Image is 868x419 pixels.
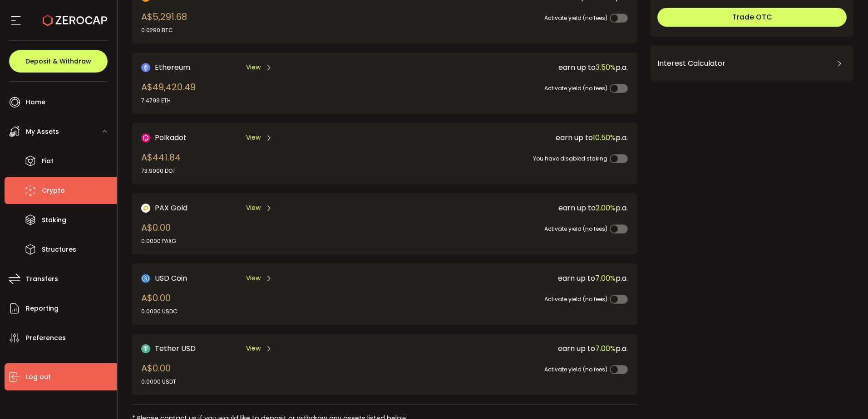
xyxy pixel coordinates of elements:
[593,132,616,143] span: 10.50%
[378,202,628,214] div: earn up to p.a.
[533,155,607,162] span: You have disabled staking
[657,53,847,74] div: Interest Calculator
[378,273,628,284] div: earn up to p.a.
[155,62,190,73] span: Ethereum
[26,96,45,109] span: Home
[141,10,187,34] div: A$5,291.68
[42,155,54,168] span: Fiat
[141,97,196,105] div: 7.4799 ETH
[42,243,76,256] span: Structures
[141,237,176,245] div: 0.0000 PAXG
[141,63,150,72] img: Ethereum
[141,204,150,213] img: PAX Gold
[544,14,607,22] span: Activate yield (no fees)
[155,202,187,214] span: PAX Gold
[42,184,65,197] span: Crypto
[378,132,628,143] div: earn up to p.a.
[544,84,607,92] span: Activate yield (no fees)
[141,307,178,316] div: 0.0000 USDC
[155,132,187,143] span: Polkadot
[246,133,261,142] span: View
[378,343,628,354] div: earn up to p.a.
[26,125,59,138] span: My Assets
[26,331,66,345] span: Preferences
[141,80,196,105] div: A$49,420.49
[378,62,628,73] div: earn up to p.a.
[141,167,181,175] div: 73.9000 DOT
[141,274,150,283] img: USD Coin
[26,302,59,315] span: Reporting
[596,62,616,73] span: 3.50%
[544,365,607,373] span: Activate yield (no fees)
[26,273,58,286] span: Transfers
[141,291,178,316] div: A$0.00
[544,295,607,303] span: Activate yield (no fees)
[141,133,150,142] img: DOT
[246,203,261,213] span: View
[141,151,181,175] div: A$441.84
[732,12,772,22] span: Trade OTC
[246,273,261,283] span: View
[595,273,616,283] span: 7.00%
[246,344,261,353] span: View
[26,370,51,384] span: Log out
[596,203,616,213] span: 2.00%
[9,50,108,73] button: Deposit & Withdraw
[25,58,91,64] span: Deposit & Withdraw
[141,26,187,34] div: 0.0290 BTC
[155,273,187,284] span: USD Coin
[141,361,176,386] div: A$0.00
[823,375,868,419] iframe: Chat Widget
[141,378,176,386] div: 0.0000 USDT
[657,8,847,27] button: Trade OTC
[155,343,196,354] span: Tether USD
[544,225,607,233] span: Activate yield (no fees)
[141,344,150,353] img: Tether USD
[246,63,261,72] span: View
[42,214,66,227] span: Staking
[595,343,616,354] span: 7.00%
[141,221,176,245] div: A$0.00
